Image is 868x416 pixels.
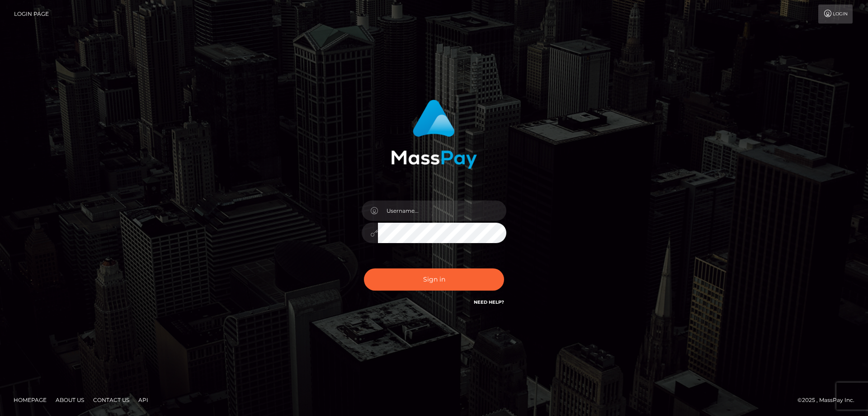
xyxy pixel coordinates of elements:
img: MassPay Login [391,100,477,169]
a: Login [818,5,853,24]
a: Need Help? [474,299,504,305]
a: Contact Us [90,393,133,407]
a: Homepage [10,393,50,407]
a: Login Page [14,5,49,24]
button: Sign in [364,268,504,291]
a: API [135,393,152,407]
input: Username... [378,201,506,221]
a: About Us [52,393,88,407]
div: © 2025 , MassPay Inc. [797,395,861,405]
